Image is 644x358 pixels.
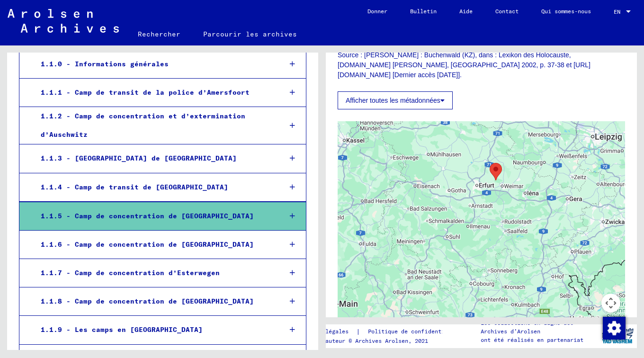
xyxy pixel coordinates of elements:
[614,9,624,15] span: EN
[600,324,635,348] img: yv_logo.png
[346,97,440,104] font: Afficher toutes les métadonnées
[481,319,598,336] p: Les collections en ligne des Archives d’Arolsen
[126,23,192,45] a: Rechercher
[34,264,274,282] div: 1.1.7 - Camp de concentration d’Esterwegen
[34,292,274,311] div: 1.1.8 - Camp de concentration de [GEOGRAPHIC_DATA]
[601,294,620,313] button: Commandes de la caméra de la carte
[360,327,473,337] a: Politique de confidentialité
[192,23,308,45] a: Parcourir les archives
[34,83,274,102] div: 1.1.1 - Camp de transit de la police d’Amersfoort
[34,178,274,197] div: 1.1.4 - Camp de transit de [GEOGRAPHIC_DATA]
[34,321,274,339] div: 1.1.9 - Les camps en [GEOGRAPHIC_DATA]
[603,317,626,340] img: Change consent
[34,55,274,73] div: 1.1.0 - Informations générales
[481,336,598,353] p: ont été réalisés en partenariat avec
[356,327,360,337] font: |
[34,149,274,168] div: 1.1.3 - [GEOGRAPHIC_DATA] de [GEOGRAPHIC_DATA]
[34,235,274,254] div: 1.1.6 - Camp de concentration de [GEOGRAPHIC_DATA]
[295,327,356,337] a: Mentions légales
[8,9,119,33] img: Arolsen_neg.svg
[34,107,274,144] div: 1.1.2 - Camp de concentration et d’extermination d’Auschwitz
[295,337,473,345] p: Droits d’auteur © Archives Arolsen, 2021
[486,159,506,184] div: Buchenwald Concentration Camp
[338,91,453,109] button: Afficher toutes les métadonnées
[34,207,274,225] div: 1.1.5 - Camp de concentration de [GEOGRAPHIC_DATA]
